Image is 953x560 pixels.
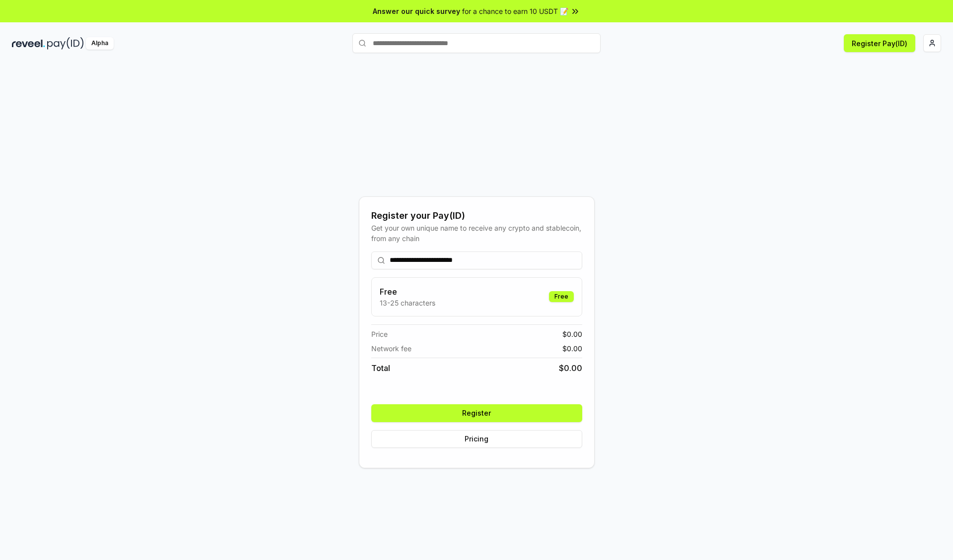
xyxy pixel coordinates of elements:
[549,291,574,302] div: Free
[371,430,582,448] button: Pricing
[371,223,582,244] div: Get your own unique name to receive any crypto and stablecoin, from any chain
[844,34,915,52] button: Register Pay(ID)
[462,6,568,16] span: for a chance to earn 10 USDT 📝
[371,362,390,374] span: Total
[371,343,411,354] span: Network fee
[371,404,582,422] button: Register
[559,362,582,374] span: $ 0.00
[380,286,435,298] h3: Free
[373,6,460,16] span: Answer our quick survey
[371,209,582,223] div: Register your Pay(ID)
[12,37,45,50] img: reveel_dark
[47,37,84,50] img: pay_id
[86,37,114,50] div: Alpha
[380,298,435,308] p: 13-25 characters
[562,343,582,354] span: $ 0.00
[562,329,582,339] span: $ 0.00
[371,329,388,339] span: Price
